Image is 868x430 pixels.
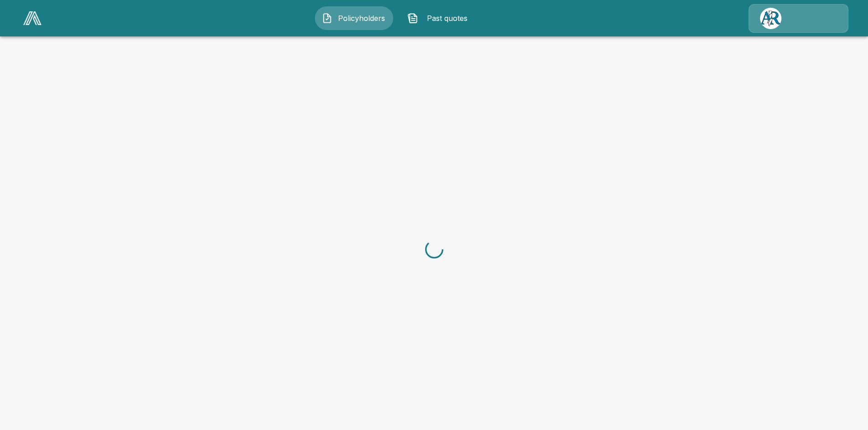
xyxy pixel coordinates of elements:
[749,4,848,33] a: Agency Icon
[315,6,393,30] button: Policyholders IconPolicyholders
[401,6,479,30] button: Past quotes IconPast quotes
[407,13,418,24] img: Past quotes Icon
[322,13,333,24] img: Policyholders Icon
[422,13,472,24] span: Past quotes
[336,13,386,24] span: Policyholders
[760,8,781,29] img: Agency Icon
[23,11,41,25] img: AA Logo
